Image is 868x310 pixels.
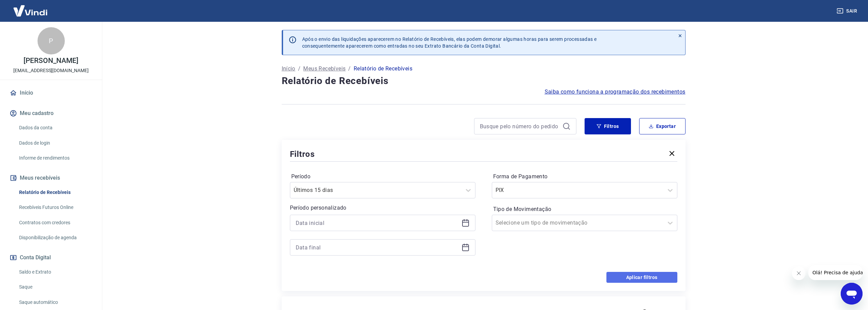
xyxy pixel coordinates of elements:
iframe: Fechar mensagem [792,266,806,280]
span: Olá! Precisa de ajuda? [4,5,57,10]
button: Exportar [639,118,686,134]
h4: Relatório de Recebíveis [282,74,686,88]
label: Tipo de Movimentação [493,205,676,213]
img: Vindi [8,0,53,21]
a: Saque automático [16,295,94,309]
a: Dados da conta [16,121,94,135]
p: [EMAIL_ADDRESS][DOMAIN_NAME] [13,67,89,74]
button: Sair [835,5,860,17]
p: [PERSON_NAME] [24,57,78,64]
label: Período [291,173,474,181]
a: Contratos com credores [16,216,94,230]
a: Dados de login [16,136,94,150]
a: Recebíveis Futuros Online [16,200,94,214]
a: Meus Recebíveis [303,65,345,73]
button: Aplicar filtros [606,272,677,283]
button: Filtros [585,118,631,134]
label: Forma de Pagamento [493,173,676,181]
p: Após o envio das liquidações aparecerem no Relatório de Recebíveis, elas podem demorar algumas ho... [302,36,597,49]
a: Saiba como funciona a programação dos recebimentos [545,88,686,96]
p: Período personalizado [290,204,475,212]
iframe: Botão para abrir a janela de mensagens [841,283,863,305]
button: Meus recebíveis [8,170,94,185]
input: Data final [296,242,459,252]
a: Relatório de Recebíveis [16,185,94,199]
a: Início [282,65,295,73]
button: Conta Digital [8,250,94,265]
h5: Filtros [290,149,315,160]
a: Informe de rendimentos [16,151,94,165]
a: Início [8,85,94,100]
p: Relatório de Recebíveis [354,65,412,73]
input: Busque pelo número do pedido [480,121,560,131]
p: / [348,65,351,73]
iframe: Mensagem da empresa [808,265,863,280]
p: / [298,65,300,73]
button: Meu cadastro [8,106,94,121]
div: P [38,27,65,54]
a: Disponibilização de agenda [16,231,94,245]
a: Saldo e Extrato [16,265,94,279]
a: Saque [16,280,94,294]
input: Data inicial [296,218,459,228]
